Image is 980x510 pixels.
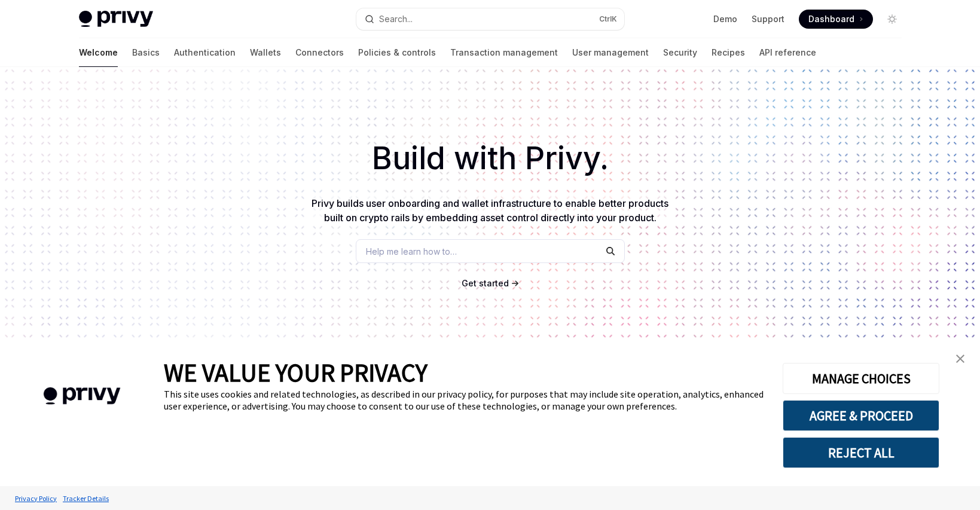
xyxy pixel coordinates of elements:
[799,10,873,29] a: Dashboard
[356,8,624,30] button: Open search
[358,38,436,67] a: Policies & controls
[783,437,939,468] button: REJECT ALL
[19,135,961,182] h1: Build with Privy.
[783,363,939,394] button: MANAGE CHOICES
[79,38,118,67] a: Welcome
[713,13,737,25] a: Demo
[295,38,344,67] a: Connectors
[752,13,784,25] a: Support
[132,38,160,67] a: Basics
[164,388,765,412] div: This site uses cookies and related technologies, as described in our privacy policy, for purposes...
[462,278,509,288] span: Get started
[18,370,146,422] img: company logo
[379,12,413,26] div: Search...
[759,38,816,67] a: API reference
[599,14,617,24] span: Ctrl K
[783,400,939,431] button: AGREE & PROCEED
[60,488,112,509] a: Tracker Details
[366,245,457,258] span: Help me learn how to…
[712,38,745,67] a: Recipes
[948,347,972,371] a: close banner
[572,38,649,67] a: User management
[79,11,153,28] img: light logo
[663,38,697,67] a: Security
[883,10,902,29] button: Toggle dark mode
[808,13,854,25] span: Dashboard
[12,488,60,509] a: Privacy Policy
[956,355,964,363] img: close banner
[250,38,281,67] a: Wallets
[462,277,509,289] a: Get started
[164,357,428,388] span: WE VALUE YOUR PRIVACY
[174,38,236,67] a: Authentication
[312,197,668,224] span: Privy builds user onboarding and wallet infrastructure to enable better products built on crypto ...
[450,38,558,67] a: Transaction management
